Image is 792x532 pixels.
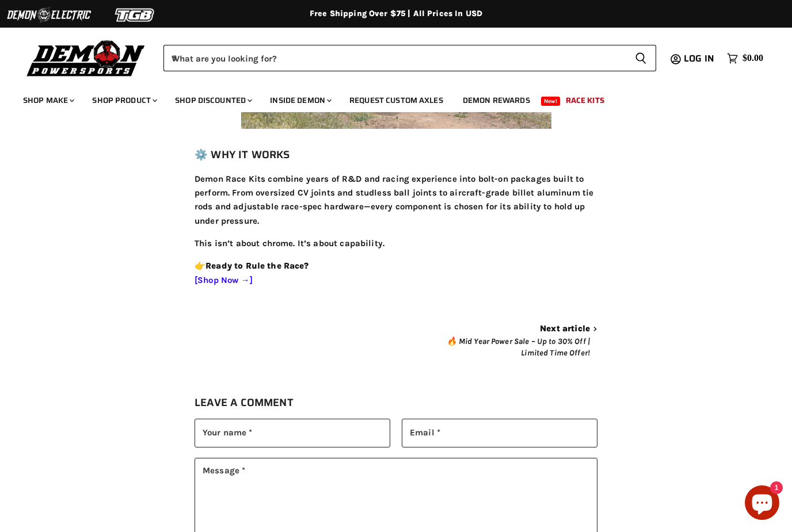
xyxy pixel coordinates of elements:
[742,53,763,64] span: $0.00
[195,236,597,250] p: This isn’t about chrome. It’s about capability.
[741,485,783,523] inbox-online-store-chat: Shopify online store chat
[436,324,590,359] span: Next article
[166,89,259,112] a: Shop Discounted
[195,396,597,408] h2: Leave a comment
[195,146,597,163] h3: ⚙️ Why It Works
[163,45,626,71] input: When autocomplete results are available use up and down arrows to review and enter to select
[721,50,769,67] a: $0.00
[679,53,721,64] a: Log in
[14,84,760,112] ul: Main menu
[454,89,539,112] a: Demon Rewards
[341,89,452,112] a: Request Custom Axles
[684,51,714,66] span: Log in
[83,89,164,112] a: Shop Product
[557,89,613,112] a: Race Kits
[195,275,253,285] a: [Shop Now →]
[23,37,149,78] img: Demon Powersports
[195,259,597,287] p: 👉
[261,89,338,112] a: Inside Demon
[6,4,92,26] img: Demon Electric Logo 2
[92,4,178,26] img: TGB Logo 2
[436,336,590,359] span: 🔥 Mid Year Power Sale – Up to 30% Off | Limited Time Offer!
[195,172,597,228] p: Demon Race Kits combine years of R&D and racing experience into bolt-on packages built to perform...
[541,97,561,106] span: New!
[163,45,656,71] form: Product
[14,89,81,112] a: Shop Make
[626,45,656,71] button: Search
[205,261,309,271] strong: Ready to Rule the Race?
